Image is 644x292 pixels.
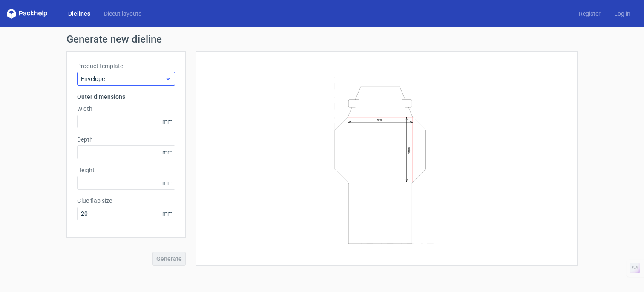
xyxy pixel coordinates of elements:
[160,146,175,159] span: mm
[77,166,175,174] label: Height
[160,115,175,128] span: mm
[160,207,175,220] span: mm
[77,104,175,113] label: Width
[407,147,411,154] text: Height
[77,62,175,70] label: Product template
[377,119,382,121] text: Width
[77,197,175,205] label: Glue flap size
[66,34,578,44] h1: Generate new dieline
[607,9,637,18] a: Log in
[61,9,97,18] a: Dielines
[81,75,165,83] span: Envelope
[77,93,175,101] h3: Outer dimensions
[77,135,175,144] label: Depth
[160,176,175,189] span: mm
[572,9,607,18] a: Register
[97,9,148,18] a: Diecut layouts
